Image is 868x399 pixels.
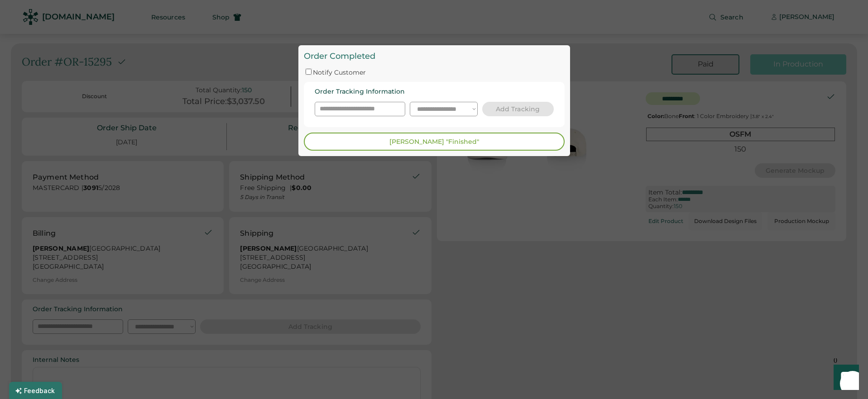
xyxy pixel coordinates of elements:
button: [PERSON_NAME] "Finished" [304,133,565,151]
iframe: Front Chat [825,358,864,397]
button: Add Tracking [482,102,554,116]
label: Notify Customer [313,68,366,76]
div: Order Completed [304,51,565,62]
div: Order Tracking Information [315,87,405,96]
